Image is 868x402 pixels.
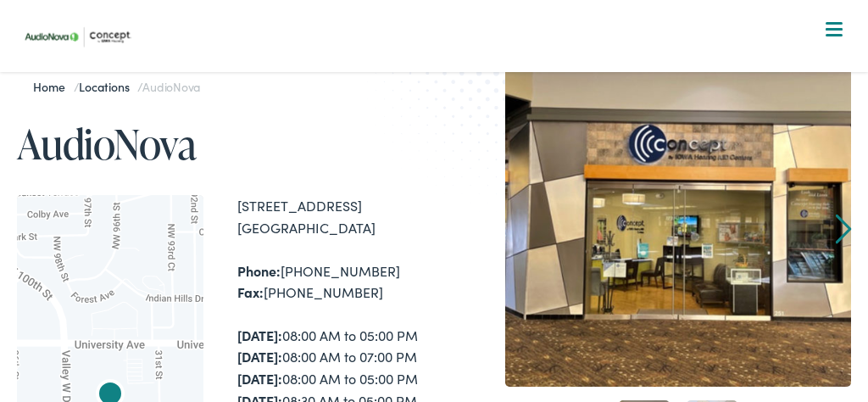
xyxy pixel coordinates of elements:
div: [PHONE_NUMBER] [PHONE_NUMBER] [237,260,434,304]
h1: AudioNova [17,121,434,166]
a: Next [835,214,851,244]
a: Locations [79,78,137,95]
strong: [DATE]: [237,326,282,344]
strong: Fax: [237,282,264,301]
strong: [DATE]: [237,369,282,388]
a: Home [33,78,73,95]
strong: Phone: [237,261,281,280]
strong: [DATE]: [237,347,282,366]
span: AudioNova [142,78,200,95]
span: / / [33,78,200,95]
div: [STREET_ADDRESS] [GEOGRAPHIC_DATA] [237,195,434,238]
a: What We Offer [30,68,850,120]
